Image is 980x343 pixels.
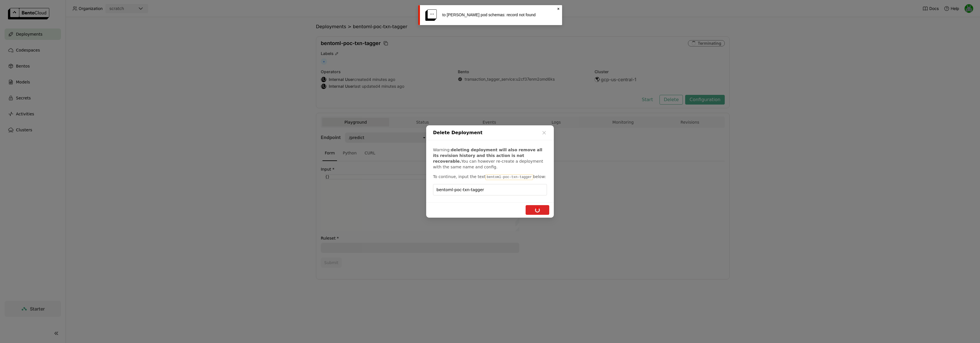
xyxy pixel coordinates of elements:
[526,205,549,215] button: loading Delete
[535,207,540,213] i: loading
[426,125,554,218] div: dialog
[433,148,451,152] span: Warning:
[442,13,554,17] div: to [PERSON_NAME] pod schemas: record not found
[533,174,546,179] span: below:
[433,159,543,169] span: You can however re-create a deployment with the same name and config.
[433,148,542,164] b: deleting deployment will also remove all its revision history and this action is not recoverable.
[426,125,554,140] div: Delete Deployment
[556,7,561,11] svg: Close
[433,174,485,179] span: To continue, input the text
[485,174,533,180] code: bentoml-poc-txn-tagger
